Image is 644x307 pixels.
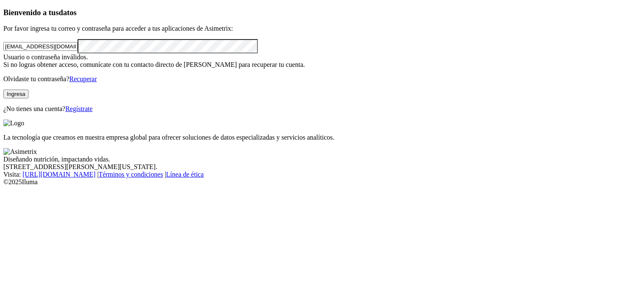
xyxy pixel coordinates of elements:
[3,105,641,113] p: ¿No tienes una cuenta?
[3,25,641,32] p: Por favor ingresa tu correo y contraseña para acceder a tus aplicaciones de Asimetrix:
[3,156,641,163] div: Diseñando nutrición, impactando vidas.
[99,171,163,178] a: Términos y condiciones
[3,171,641,178] div: Visita : | |
[59,8,77,17] span: datos
[166,171,204,178] a: Línea de ética
[69,75,97,82] a: Recuperar
[3,8,641,17] h3: Bienvenido a tus
[3,119,24,127] img: Logo
[65,105,93,112] a: Regístrate
[3,75,641,83] p: Olvidaste tu contraseña?
[3,42,78,51] input: Tu correo
[3,148,37,156] img: Asimetrix
[3,53,641,69] div: Usuario o contraseña inválidos. Si no logras obtener acceso, comunícate con tu contacto directo d...
[3,134,641,141] p: La tecnología que creamos en nuestra empresa global para ofrecer soluciones de datos especializad...
[3,90,29,98] button: Ingresa
[3,163,641,171] div: [STREET_ADDRESS][PERSON_NAME][US_STATE].
[23,171,96,178] a: [URL][DOMAIN_NAME]
[3,178,641,186] div: © 2025 Iluma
